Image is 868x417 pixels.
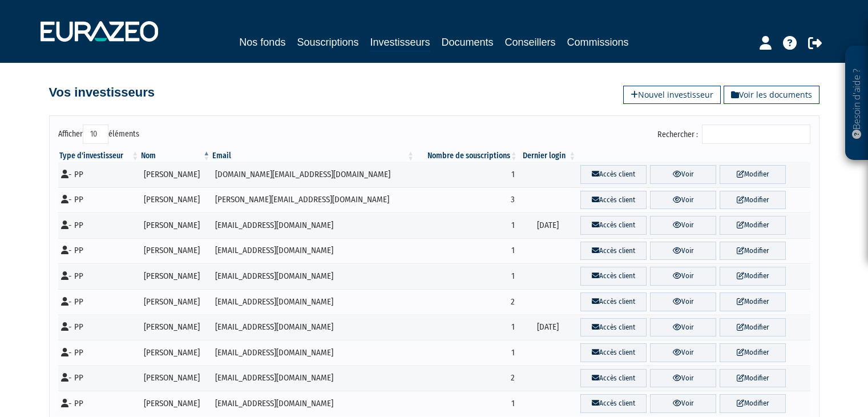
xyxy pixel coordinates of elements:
td: [PERSON_NAME] [140,238,211,264]
a: Modifier [720,216,786,235]
td: [PERSON_NAME] [140,340,211,366]
td: [PERSON_NAME] [140,391,211,416]
a: Voir [650,318,716,337]
td: 1 [415,340,519,366]
a: Modifier [720,165,786,184]
a: Voir [650,242,716,260]
td: [EMAIL_ADDRESS][DOMAIN_NAME] [211,366,415,391]
td: 1 [415,162,519,187]
td: 1 [415,212,519,238]
a: Modifier [720,191,786,210]
td: - PP [58,340,140,366]
input: Rechercher : [702,125,810,144]
img: 1732889491-logotype_eurazeo_blanc_rvb.png [41,21,158,42]
td: 1 [415,238,519,264]
td: [EMAIL_ADDRESS][DOMAIN_NAME] [211,315,415,340]
a: Modifier [720,318,786,337]
td: - PP [58,238,140,264]
a: Accès client [580,216,647,235]
td: 1 [415,391,519,416]
td: 3 [415,187,519,213]
a: Voir [650,394,716,413]
a: Modifier [720,343,786,362]
a: Voir [650,292,716,311]
td: [PERSON_NAME] [140,366,211,391]
th: Dernier login : activer pour trier la colonne par ordre croissant [519,150,578,162]
a: Nouvel investisseur [623,86,721,104]
p: Besoin d'aide ? [850,52,863,155]
a: Modifier [720,242,786,260]
td: [DATE] [519,212,578,238]
td: - PP [58,391,140,416]
select: Afficheréléments [83,125,108,144]
a: Voir [650,369,716,388]
td: 1 [415,263,519,289]
td: [EMAIL_ADDRESS][DOMAIN_NAME] [211,391,415,416]
a: Accès client [580,242,647,260]
td: 2 [415,289,519,315]
a: Modifier [720,394,786,413]
h4: Vos investisseurs [49,86,155,99]
td: [PERSON_NAME] [140,212,211,238]
td: - PP [58,366,140,391]
a: Modifier [720,292,786,311]
a: Commissions [567,34,629,50]
td: [PERSON_NAME] [140,187,211,213]
a: Accès client [580,292,647,311]
td: [PERSON_NAME] [140,162,211,187]
td: - PP [58,187,140,213]
a: Accès client [580,369,647,388]
td: [EMAIL_ADDRESS][DOMAIN_NAME] [211,238,415,264]
td: [DATE] [519,315,578,340]
td: [EMAIL_ADDRESS][DOMAIN_NAME] [211,289,415,315]
td: [EMAIL_ADDRESS][DOMAIN_NAME] [211,212,415,238]
td: [PERSON_NAME][EMAIL_ADDRESS][DOMAIN_NAME] [211,187,415,213]
a: Modifier [720,267,786,286]
a: Voir [650,267,716,286]
a: Nos fonds [239,34,285,50]
a: Accès client [580,318,647,337]
td: [DOMAIN_NAME][EMAIL_ADDRESS][DOMAIN_NAME] [211,162,415,187]
a: Voir [650,216,716,235]
a: Souscriptions [297,34,358,50]
a: Accès client [580,343,647,362]
td: - PP [58,289,140,315]
a: Accès client [580,165,647,184]
td: 1 [415,315,519,340]
th: Nom : activer pour trier la colonne par ordre d&eacute;croissant [140,150,211,162]
td: [EMAIL_ADDRESS][DOMAIN_NAME] [211,263,415,289]
th: Type d'investisseur : activer pour trier la colonne par ordre croissant [58,150,140,162]
td: - PP [58,315,140,340]
td: - PP [58,212,140,238]
a: Modifier [720,369,786,388]
a: Voir les documents [724,86,819,104]
a: Documents [442,34,494,50]
td: 2 [415,366,519,391]
th: Nombre de souscriptions : activer pour trier la colonne par ordre croissant [415,150,519,162]
th: Email : activer pour trier la colonne par ordre croissant [211,150,415,162]
th: &nbsp; [577,150,810,162]
a: Investisseurs [370,34,430,52]
a: Accès client [580,191,647,210]
label: Afficher éléments [58,125,139,144]
td: [EMAIL_ADDRESS][DOMAIN_NAME] [211,340,415,366]
label: Rechercher : [657,125,810,144]
td: - PP [58,162,140,187]
a: Voir [650,165,716,184]
td: [PERSON_NAME] [140,289,211,315]
a: Accès client [580,394,647,413]
td: [PERSON_NAME] [140,263,211,289]
td: [PERSON_NAME] [140,315,211,340]
a: Voir [650,343,716,362]
td: - PP [58,263,140,289]
a: Voir [650,191,716,210]
a: Accès client [580,267,647,286]
a: Conseillers [505,34,556,50]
